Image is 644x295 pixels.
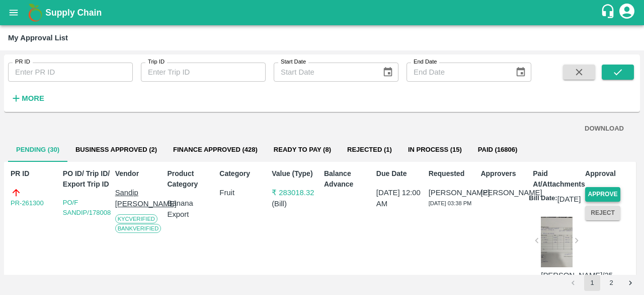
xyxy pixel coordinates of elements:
[148,58,165,66] label: Trip ID
[581,120,628,138] button: DOWNLOAD
[272,168,320,179] p: Value (Type)
[167,168,215,190] p: Product Category
[272,187,320,198] p: ₹ 283018.32
[470,138,526,162] button: Paid (16806)
[563,275,640,291] nav: pagination navigation
[8,90,47,107] button: More
[165,138,266,162] button: Finance Approved (428)
[557,194,581,205] p: [DATE]
[2,1,25,24] button: open drawer
[115,214,157,223] span: KYC Verified
[11,198,44,208] a: PR-261300
[429,187,477,198] p: [PERSON_NAME]
[603,275,619,291] button: Go to page 2
[600,4,618,22] div: customer-support
[115,187,164,210] p: Sandip [PERSON_NAME]
[219,168,268,179] p: Category
[281,58,306,66] label: Start Date
[63,199,111,216] a: PO/F SANDIP/178008
[529,194,557,205] p: Bill Date:
[8,138,67,162] button: Pending (30)
[11,168,59,179] p: PR ID
[25,3,45,23] img: logo
[266,138,339,162] button: Ready To Pay (8)
[429,200,472,206] span: [DATE] 03:38 PM
[376,168,425,179] p: Due Date
[378,63,397,82] button: Choose date
[67,138,165,162] button: Business Approved (2)
[45,8,102,18] b: Supply Chain
[274,63,374,82] input: Start Date
[622,275,638,291] button: Go to next page
[115,224,162,233] span: Bank Verified
[167,198,215,220] p: Banana Export
[115,168,164,179] p: Vendor
[511,63,530,82] button: Choose date
[480,187,529,198] p: [PERSON_NAME]
[219,187,268,198] p: Fruit
[141,63,266,82] input: Enter Trip ID
[324,168,372,190] p: Balance Advance
[8,63,133,82] input: Enter PR ID
[618,2,636,23] div: account of current user
[22,94,44,102] strong: More
[272,198,320,209] p: ( Bill )
[400,138,470,162] button: In Process (15)
[541,270,573,292] p: [PERSON_NAME]/25-26/149
[376,187,425,210] p: [DATE] 12:00 AM
[45,6,600,20] a: Supply Chain
[585,206,620,220] button: Reject
[480,168,529,179] p: Approvers
[429,168,477,179] p: Requested
[63,168,111,190] p: PO ID/ Trip ID/ Export Trip ID
[15,58,30,66] label: PR ID
[585,168,633,179] p: Approval
[339,138,400,162] button: Rejected (1)
[533,168,581,190] p: Paid At/Attachments
[584,275,600,291] button: page 1
[8,31,68,44] div: My Approval List
[585,187,620,202] button: Approve
[414,58,437,66] label: End Date
[407,63,507,82] input: End Date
